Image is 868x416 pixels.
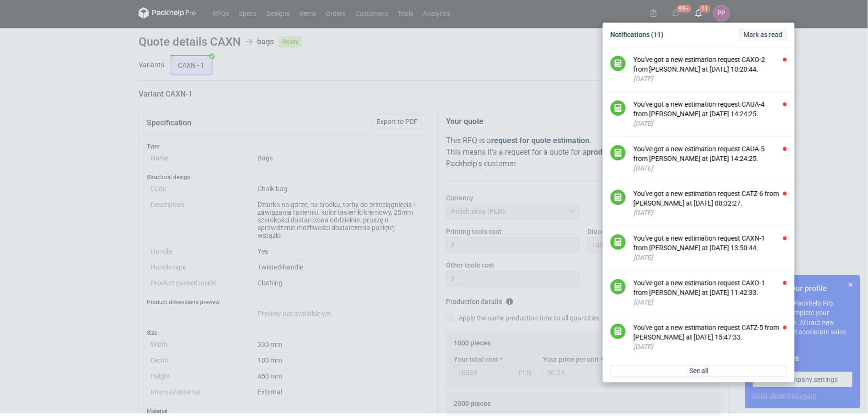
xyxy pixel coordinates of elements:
div: [DATE] [633,208,787,218]
div: [DATE] [633,342,787,352]
button: You've got a new estimation request CATZ-6 from [PERSON_NAME] at [DATE] 08:32:27.[DATE] [633,189,787,218]
button: Mark as read [739,29,787,40]
button: You've got a new estimation request CAUA-5 from [PERSON_NAME] at [DATE] 14:24:25.[DATE] [633,144,787,173]
div: Notifications (11) [607,26,791,43]
div: [DATE] [633,297,787,307]
button: You've got a new estimation request CAXO-2 from [PERSON_NAME] at [DATE] 10:20:44.[DATE] [633,55,787,84]
div: You've got a new estimation request CAXO-1 from [PERSON_NAME] at [DATE] 11:42:33. [633,278,787,297]
div: [DATE] [633,119,787,128]
div: [DATE] [633,74,787,84]
div: You've got a new estimation request CATZ-5 from [PERSON_NAME] at [DATE] 15:47:33. [633,323,787,342]
button: You've got a new estimation request CAXO-1 from [PERSON_NAME] at [DATE] 11:42:33.[DATE] [633,278,787,307]
div: You've got a new estimation request CATZ-6 from [PERSON_NAME] at [DATE] 08:32:27. [633,189,787,208]
button: You've got a new estimation request CAUA-4 from [PERSON_NAME] at [DATE] 14:24:25.[DATE] [633,99,787,128]
div: [DATE] [633,163,787,173]
a: See all [610,365,787,377]
span: Mark as read [744,31,783,38]
button: You've got a new estimation request CATZ-5 from [PERSON_NAME] at [DATE] 15:47:33.[DATE] [633,323,787,352]
div: You've got a new estimation request CAXO-2 from [PERSON_NAME] at [DATE] 10:20:44. [633,55,787,74]
span: See all [690,367,708,374]
div: You've got a new estimation request CAUA-5 from [PERSON_NAME] at [DATE] 14:24:25. [633,144,787,163]
div: You've got a new estimation request CAXN-1 from [PERSON_NAME] at [DATE] 13:50:44. [633,233,787,253]
button: You've got a new estimation request CAXN-1 from [PERSON_NAME] at [DATE] 13:50:44.[DATE] [633,233,787,262]
div: [DATE] [633,253,787,262]
div: You've got a new estimation request CAUA-4 from [PERSON_NAME] at [DATE] 14:24:25. [633,99,787,119]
